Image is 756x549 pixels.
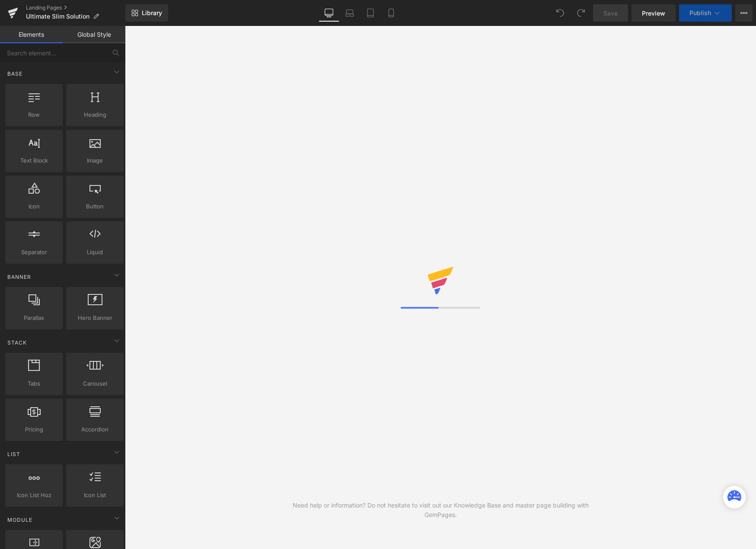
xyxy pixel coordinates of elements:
[26,4,125,11] a: Landing Pages
[125,4,168,22] a: New Library
[679,4,732,22] button: Publish
[69,110,121,119] span: Heading
[8,379,60,388] span: Tabs
[360,4,381,22] a: Tablet
[6,450,21,458] span: List
[572,4,590,22] button: Redo
[8,248,60,257] span: Separator
[8,313,60,322] span: Parallax
[69,379,121,388] span: Carousel
[8,156,60,165] span: Text Block
[6,338,28,347] span: Stack
[142,9,162,17] span: Library
[6,70,23,78] span: Base
[319,4,339,22] a: Desktop
[8,491,60,500] span: Icon List Hoz
[26,13,89,20] span: Ultimate Slim Solution
[339,4,360,22] a: Laptop
[6,516,33,524] span: Module
[8,110,60,119] span: Row
[8,425,60,434] span: Pricing
[69,491,121,500] span: Icon List
[69,313,121,322] span: Hero Banner
[69,248,121,257] span: Liquid
[69,156,121,165] span: Image
[381,4,402,22] a: Mobile
[689,10,711,16] span: Publish
[283,501,598,520] div: Need help or information? Do not hesitate to visit out our Knowledge Base and master page buildin...
[552,4,569,22] button: Undo
[642,9,665,18] span: Preview
[632,4,676,22] a: Preview
[63,26,125,43] a: Global Style
[8,202,60,211] span: Icon
[603,9,618,18] span: Save
[69,425,121,434] span: Accordion
[735,4,753,22] button: More
[69,202,121,211] span: Button
[6,273,32,281] span: Banner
